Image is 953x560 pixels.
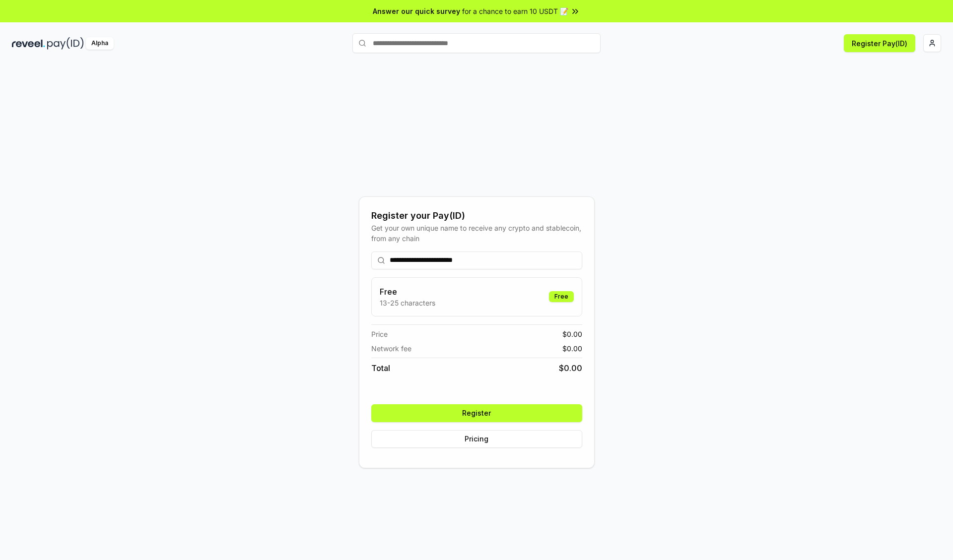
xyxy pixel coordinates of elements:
[371,404,582,422] button: Register
[371,223,582,244] div: Get your own unique name to receive any crypto and stablecoin, from any chain
[373,6,460,16] span: Answer our quick survey
[371,430,582,448] button: Pricing
[371,209,582,223] div: Register your Pay(ID)
[549,291,574,302] div: Free
[371,362,390,374] span: Total
[86,37,114,50] div: Alpha
[47,37,84,50] img: pay_id
[562,343,582,354] span: $ 0.00
[371,329,388,339] span: Price
[12,37,45,50] img: reveel_dark
[562,329,582,339] span: $ 0.00
[559,362,582,374] span: $ 0.00
[380,286,435,298] h3: Free
[844,34,915,52] button: Register Pay(ID)
[371,343,411,354] span: Network fee
[462,6,568,16] span: for a chance to earn 10 USDT 📝
[380,298,435,308] p: 13-25 characters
